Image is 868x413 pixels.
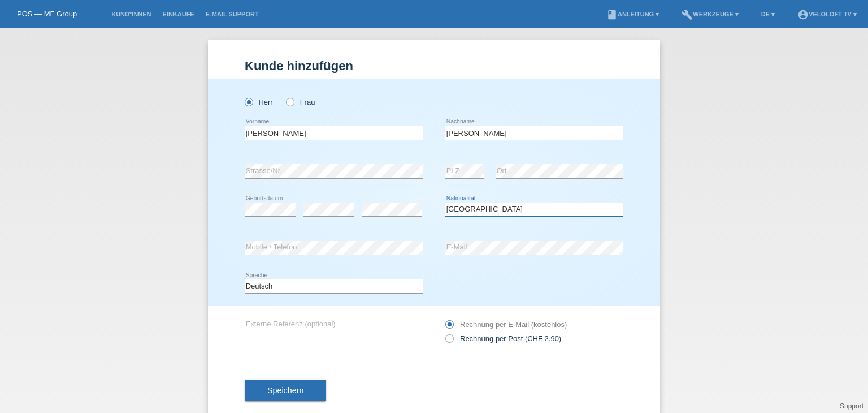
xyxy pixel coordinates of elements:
[756,11,780,18] a: DE ▾
[286,98,293,105] input: Frau
[840,402,863,410] a: Support
[245,380,326,401] button: Speichern
[245,98,273,106] label: Herr
[267,386,303,395] span: Speichern
[245,59,623,73] h1: Kunde hinzufügen
[445,320,567,329] label: Rechnung per E-Mail (kostenlos)
[200,11,264,18] a: E-Mail Support
[17,10,77,18] a: POS — MF Group
[157,11,199,18] a: Einkäufe
[601,11,665,18] a: bookAnleitung ▾
[286,98,315,106] label: Frau
[445,334,561,343] label: Rechnung per Post (CHF 2.90)
[792,11,862,18] a: account_circleVeloLoft TV ▾
[245,98,252,105] input: Herr
[445,320,453,334] input: Rechnung per E-Mail (kostenlos)
[682,9,693,20] i: build
[445,334,453,349] input: Rechnung per Post (CHF 2.90)
[106,11,157,18] a: Kund*innen
[676,11,744,18] a: buildWerkzeuge ▾
[797,9,809,20] i: account_circle
[606,9,618,20] i: book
